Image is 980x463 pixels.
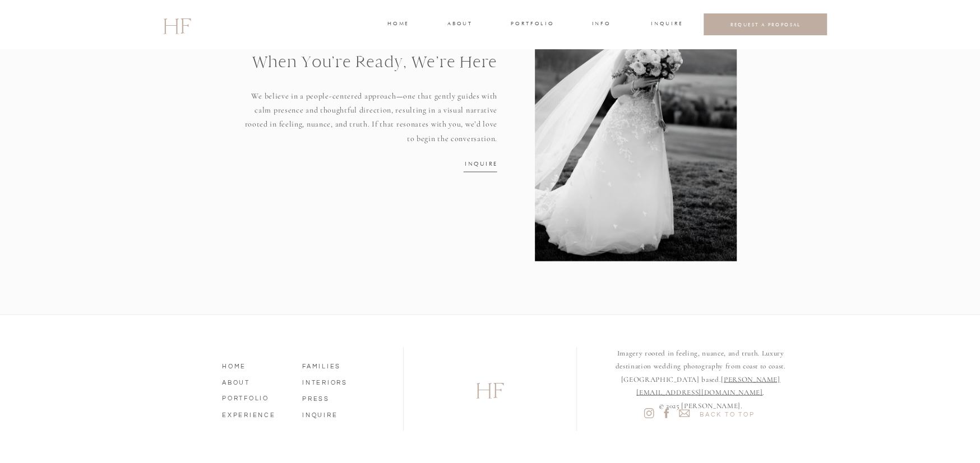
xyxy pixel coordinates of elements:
a: HOME [222,359,286,370]
a: PORTFOLIO [222,391,286,401]
a: HF [441,372,539,405]
a: about [447,20,471,30]
a: HF [163,8,191,41]
a: INTERIORS [302,376,366,386]
h1: When You’re Ready, We’re Here [243,50,497,78]
p: Imagery rooted in feeling, nuance, and truth. Luxury destination wedding photography from coast t... [599,347,802,403]
a: PRESS [302,392,366,402]
a: INQUIRE [302,408,366,418]
a: EXPERIENCE [222,408,286,418]
a: FAMILIES [302,359,366,370]
a: portfolio [511,20,553,30]
p: We believe in a people-centered approach—one that gently guides with calm presence and thoughtful... [243,89,497,149]
a: REQUEST A PROPOSAL [713,21,819,27]
a: BACK TO TOP [695,408,759,418]
a: INQUIRE [465,160,497,167]
a: INFO [591,20,612,30]
a: home [387,20,408,30]
a: ABOUT [222,376,286,386]
a: INQUIRE [651,20,681,30]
